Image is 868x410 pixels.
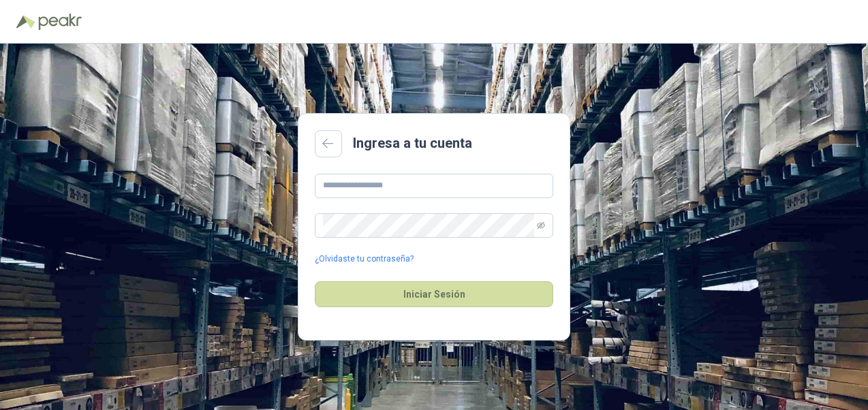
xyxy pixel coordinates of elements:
[353,133,472,154] h2: Ingresa a tu cuenta
[537,221,545,230] span: eye-invisible
[315,281,553,307] button: Iniciar Sesión
[16,15,35,29] img: Logo
[315,253,414,266] a: ¿Olvidaste tu contraseña?
[38,14,82,30] img: Peakr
